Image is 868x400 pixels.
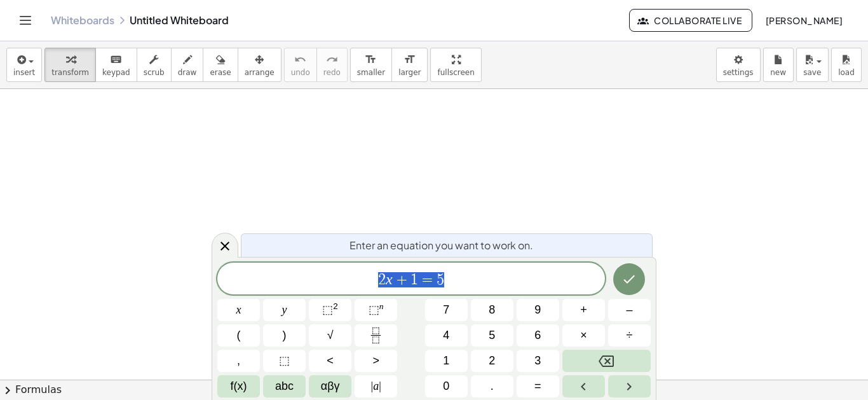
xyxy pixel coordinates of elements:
[379,380,381,392] span: |
[355,299,397,321] button: Superscript
[237,327,241,344] span: (
[425,299,468,321] button: 7
[613,263,645,295] button: Done
[357,68,385,77] span: smaller
[640,15,742,26] span: Collaborate Live
[491,378,494,395] span: .
[443,352,449,369] span: 1
[534,301,541,319] span: 9
[102,68,130,77] span: keypad
[437,68,474,77] span: fullscreen
[398,68,421,77] span: larger
[355,375,397,397] button: Absolute value
[471,350,513,372] button: 2
[13,68,35,77] span: insert
[562,375,605,397] button: Left arrow
[517,375,559,397] button: Equals
[430,48,481,82] button: fullscreen
[471,299,513,321] button: 8
[355,324,397,347] button: Fraction
[309,375,351,397] button: Greek alphabet
[403,52,416,67] i: format_size
[217,350,260,372] button: ,
[294,52,306,67] i: undo
[238,48,281,82] button: arrange
[489,301,495,319] span: 8
[178,68,197,77] span: draw
[217,299,260,321] button: x
[534,327,541,344] span: 6
[386,271,393,287] var: x
[171,48,204,82] button: draw
[379,301,384,311] sup: n
[263,324,306,347] button: )
[534,352,541,369] span: 3
[327,352,334,369] span: <
[393,272,411,287] span: +
[327,327,334,344] span: √
[517,350,559,372] button: 3
[217,375,260,397] button: Functions
[282,301,287,319] span: y
[309,350,351,372] button: Less than
[562,299,605,321] button: Plus
[796,48,829,82] button: save
[562,350,651,372] button: Backspace
[237,352,240,369] span: ,
[418,272,437,287] span: =
[755,9,853,32] button: [PERSON_NAME]
[838,68,855,77] span: load
[626,301,632,319] span: –
[275,378,294,395] span: abc
[326,52,338,67] i: redo
[489,352,495,369] span: 2
[291,68,310,77] span: undo
[263,350,306,372] button: Placeholder
[44,48,96,82] button: transform
[410,272,418,287] span: 1
[263,375,306,397] button: Alphabet
[309,324,351,347] button: Square root
[770,68,786,77] span: new
[425,350,468,372] button: 1
[350,48,392,82] button: format_sizesmaller
[236,301,241,319] span: x
[51,14,114,27] a: Whiteboards
[217,324,260,347] button: (
[437,272,444,287] span: 5
[355,350,397,372] button: Greater than
[349,238,533,253] span: Enter an equation you want to work on.
[723,68,754,77] span: settings
[137,48,172,82] button: scrub
[608,375,651,397] button: Right arrow
[333,301,338,311] sup: 2
[284,48,317,82] button: undoundo
[608,324,651,347] button: Divide
[378,272,386,287] span: 2
[443,378,449,395] span: 0
[371,378,381,395] span: a
[608,299,651,321] button: Minus
[245,68,275,77] span: arrange
[803,68,821,77] span: save
[95,48,137,82] button: keyboardkeypad
[322,303,333,316] span: ⬚
[831,48,862,82] button: load
[763,48,794,82] button: new
[316,48,348,82] button: redoredo
[517,299,559,321] button: 9
[580,301,587,319] span: +
[283,327,287,344] span: )
[51,68,89,77] span: transform
[443,327,449,344] span: 4
[627,327,633,344] span: ÷
[365,52,377,67] i: format_size
[425,375,468,397] button: 0
[443,301,449,319] span: 7
[110,52,122,67] i: keyboard
[471,324,513,347] button: 5
[6,48,42,82] button: insert
[580,327,587,344] span: ×
[489,327,495,344] span: 5
[629,9,752,32] button: Collaborate Live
